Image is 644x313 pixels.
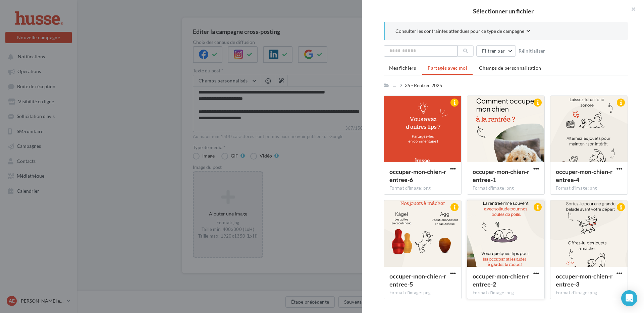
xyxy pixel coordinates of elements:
[428,65,467,71] span: Partagés avec moi
[473,272,529,288] span: occuper-mon-chien-rentree-2
[476,45,516,57] button: Filtrer par
[395,28,524,35] span: Consulter les contraintes attendues pour ce type de campagne
[556,272,612,288] span: occuper-mon-chien-rentree-3
[395,27,530,36] button: Consulter les contraintes attendues pour ce type de campagne
[621,290,637,306] div: Open Intercom Messenger
[389,272,446,288] span: occuper-mon-chien-rentree-5
[516,47,548,55] button: Réinitialiser
[473,185,539,191] div: Format d'image: png
[556,168,612,183] span: occuper-mon-chien-rentree-4
[556,185,622,191] div: Format d'image: png
[389,168,446,183] span: occuper-mon-chien-rentree-6
[389,185,456,191] div: Format d'image: png
[389,65,416,71] span: Mes fichiers
[392,81,397,90] div: ...
[556,290,622,296] div: Format d'image: png
[473,290,539,296] div: Format d'image: png
[389,290,456,296] div: Format d'image: png
[479,65,541,71] span: Champs de personnalisation
[405,82,442,89] div: 35 - Rentrée 2025
[473,168,529,183] span: occuper-mon-chien-rentree-1
[373,8,633,14] h2: Sélectionner un fichier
